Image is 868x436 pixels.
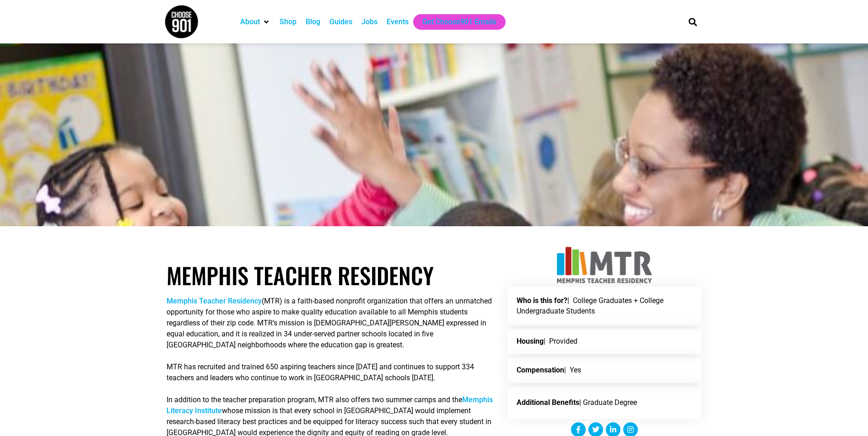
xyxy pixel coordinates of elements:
[167,262,499,289] h1: Memphis Teacher Residency
[517,296,567,305] strong: Who is this for?
[167,296,499,351] p: (MTR) is a faith-based nonprofit organization that offers an unmatched opportunity for those who ...
[517,337,544,346] strong: Housing
[517,296,692,316] p: | College Graduates + College Undergraduate Students
[685,14,700,29] div: Search
[422,16,496,27] a: Get Choose901 Emails
[517,367,692,374] p: | Yes
[167,362,499,383] p: MTR has recruited and trained 650 aspiring teachers since [DATE] and continues to support 334 tea...
[329,16,352,27] a: Guides
[306,16,320,27] a: Blog
[236,14,275,30] div: About
[517,366,564,374] strong: Compensation
[361,16,377,27] a: Jobs
[236,14,673,30] nav: Main nav
[387,16,409,27] a: Events
[240,16,260,27] a: About
[517,398,579,407] strong: Additional Benefits
[167,297,262,305] a: Memphis Teacher Residency
[280,16,297,27] a: Shop
[517,338,692,345] p: | Provided
[517,395,692,410] p: | Graduate Degree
